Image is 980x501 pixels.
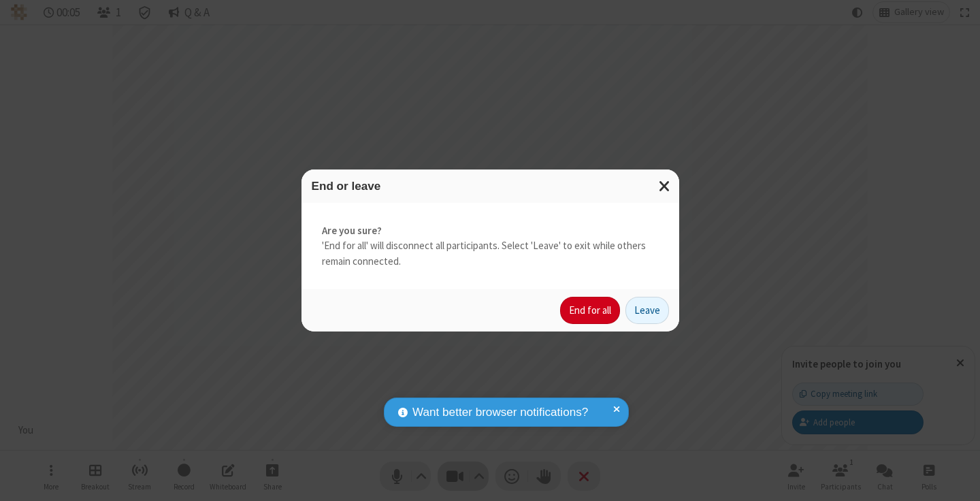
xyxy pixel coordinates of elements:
button: Close modal [651,169,679,203]
strong: Are you sure? [322,223,659,239]
button: Leave [625,297,669,324]
button: End for all [560,297,620,324]
span: Want better browser notifications? [412,404,588,421]
h3: End or leave [312,180,669,193]
div: 'End for all' will disconnect all participants. Select 'Leave' to exit while others remain connec... [301,203,679,290]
